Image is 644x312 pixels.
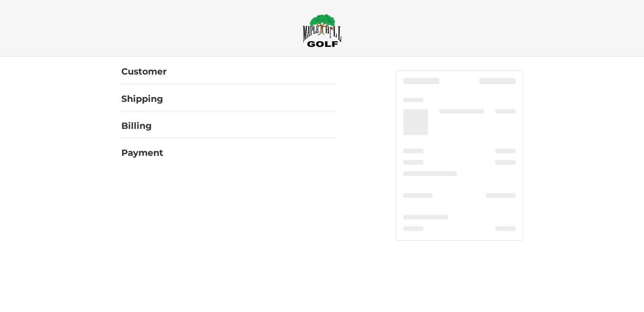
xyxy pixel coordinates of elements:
h2: Billing [121,120,163,131]
h2: Payment [121,147,163,158]
iframe: Google Customer Reviews [585,293,644,312]
img: Maple Hill Golf [303,14,342,47]
h2: Customer [121,66,167,77]
h2: Shipping [121,93,163,104]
